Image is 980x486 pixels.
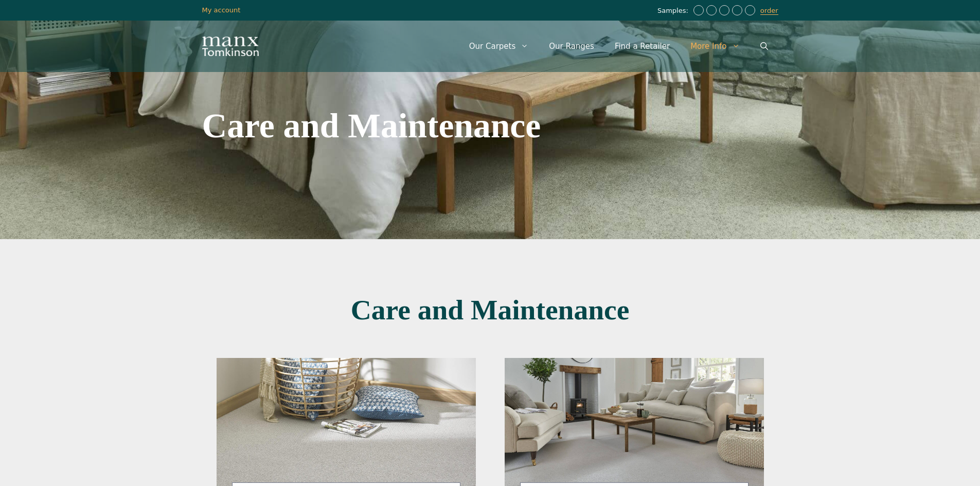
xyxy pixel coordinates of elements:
nav: Primary [459,31,778,62]
a: order [760,7,778,15]
h2: Care and Maintenance [202,109,607,143]
img: Manx Tomkinson [202,37,259,56]
span: Samples: [657,7,691,15]
a: Our Ranges [539,31,604,62]
a: Open Search Bar [750,31,778,62]
a: Our Carpets [459,31,539,62]
a: More Info [680,31,750,62]
a: Find a Retailer [604,31,680,62]
h1: Care and Maintenance [202,296,778,325]
a: My account [202,6,241,14]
